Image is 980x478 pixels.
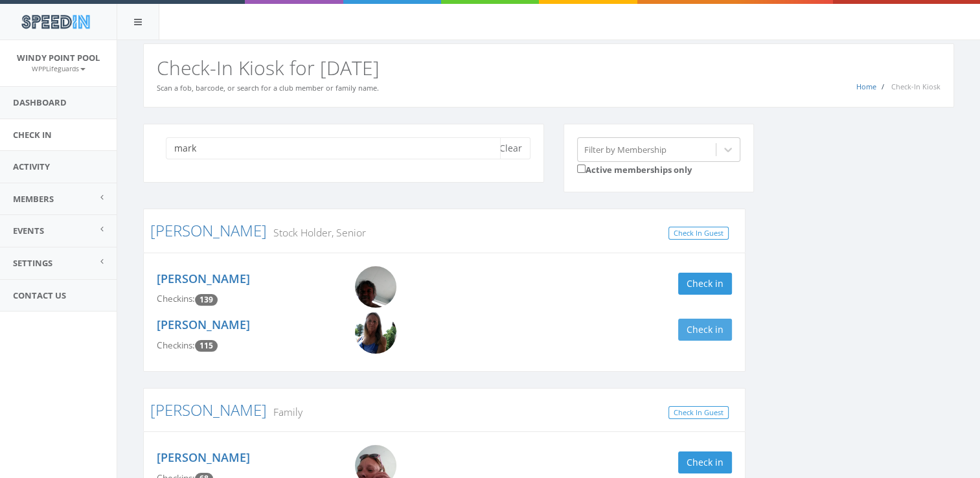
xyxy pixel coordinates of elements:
[157,271,250,286] a: [PERSON_NAME]
[678,451,732,473] button: Check in
[13,193,54,205] span: Members
[355,312,396,354] img: Dianne_Bailey.png
[577,162,692,176] label: Active memberships only
[17,52,100,63] span: Windy Point Pool
[267,405,302,419] small: Family
[32,64,85,73] small: WPPLifeguards
[150,399,267,420] a: [PERSON_NAME]
[678,273,732,295] button: Check in
[166,137,501,159] input: Search a name to check in
[13,290,66,301] span: Contact Us
[157,83,379,93] small: Scan a fob, barcode, or search for a club member or family name.
[856,82,876,91] a: Home
[678,319,732,341] button: Check in
[150,220,267,241] a: [PERSON_NAME]
[267,225,366,240] small: Stock Holder, Senior
[15,10,96,34] img: speedin_logo.png
[668,227,729,240] a: Check In Guest
[577,165,586,173] input: Active memberships only
[157,450,250,465] a: [PERSON_NAME]
[13,257,52,269] span: Settings
[584,143,667,155] div: Filter by Membership
[157,339,195,351] span: Checkins:
[195,294,218,306] span: Checkin count
[491,137,530,159] button: Clear
[13,225,44,236] span: Events
[157,57,940,78] h2: Check-In Kiosk for [DATE]
[157,293,195,304] span: Checkins:
[355,266,396,308] img: Mark_Bailey.png
[891,82,940,91] span: Check-In Kiosk
[668,406,729,420] a: Check In Guest
[32,62,85,74] a: WPPLifeguards
[157,317,250,332] a: [PERSON_NAME]
[195,340,218,352] span: Checkin count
